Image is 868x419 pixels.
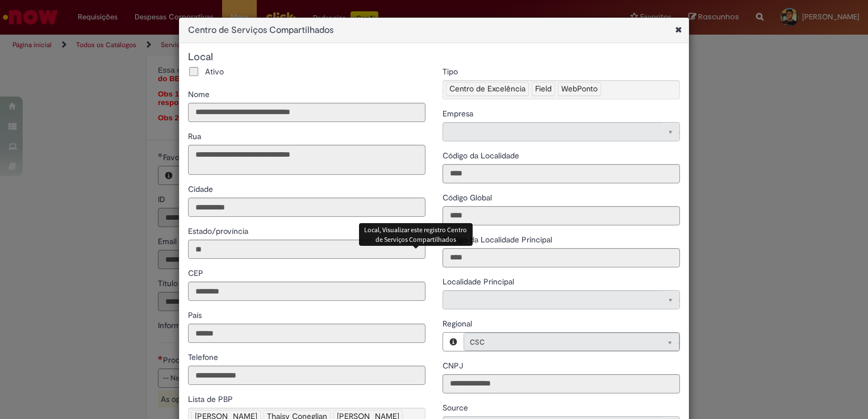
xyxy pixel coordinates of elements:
[443,333,464,351] button: Regional, Visualizar este registro CSC
[188,240,425,259] input: Estado/província
[443,164,680,183] input: Código da Localidade
[449,85,525,93] div: Centro de Excelência
[443,192,494,203] span: Somente leitura - Código Global
[188,324,425,343] input: País
[443,276,516,287] span: Somente leitura - Local primário se este local for uma subdivisão ou sublocal Localidade Principal
[668,18,689,42] i: Fechar Janela
[188,366,425,385] input: Telefone
[188,24,631,37] span: Centro de Serviços Compartilhados
[188,268,206,278] span: Somente leitura - CEP
[188,310,204,320] span: Somente leitura - País
[188,352,220,362] span: Somente leitura - Telefone da empresa
[188,145,425,175] textarea: Rua
[443,403,470,413] span: Somente leitura - Source
[188,51,213,64] span: Local
[188,282,425,301] input: CEP
[205,66,224,77] span: Ativo
[188,226,251,236] span: Somente leitura - Estado ou província
[443,150,521,161] span: Somente leitura - Código da Localidade
[443,206,680,225] input: Código Global
[443,248,680,267] input: Código da Localidade Principal
[443,108,475,119] span: Somente leitura - A empresa neste local Empresa
[443,361,465,371] span: Somente leitura - CNPJ
[535,85,552,93] div: Field
[443,66,460,77] span: Somente leitura - Tipo
[443,234,554,245] span: Somente leitura - Código da Localidade Principal
[188,394,235,404] span: Somente leitura - Lista de PBP
[188,103,425,122] input: Nome
[443,319,474,329] span: Somente leitura - Regional, CSC
[188,198,425,217] input: Cidade
[443,122,680,141] a: Limpar campo Empresa
[188,89,212,99] span: Somente leitura - Nome deste local
[443,290,680,309] a: Limpar campo Localidade Principal
[359,223,473,246] div: Local, Visualizar este registro Centro de Serviços Compartilhados
[188,131,203,141] span: Somente leitura - Nome da rua
[464,333,679,351] a: CSCLimpar campo Regional
[188,184,215,194] span: Somente leitura - Cidade
[443,374,680,393] input: CNPJ
[470,333,650,351] span: CSC
[561,85,598,93] div: WebPonto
